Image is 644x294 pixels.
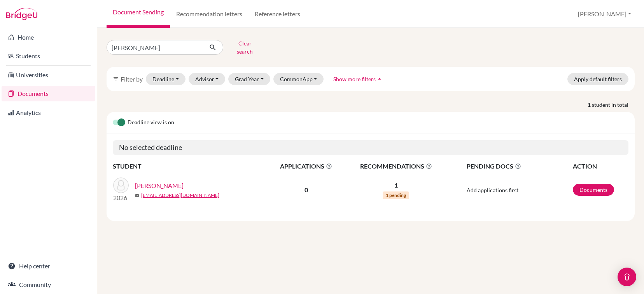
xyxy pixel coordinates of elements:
[269,162,344,171] span: APPLICATIONS
[113,193,129,202] p: 2026
[345,162,448,171] span: RECOMMENDATIONS
[592,101,635,109] span: student in total
[618,268,636,286] div: Open Intercom Messenger
[113,161,268,171] th: STUDENT
[2,48,95,64] a: Students
[567,73,628,85] button: Apply default filters
[135,181,184,190] a: [PERSON_NAME]
[333,76,376,82] span: Show more filters
[467,162,572,171] span: PENDING DOCS
[345,181,448,190] p: 1
[2,30,95,45] a: Home
[2,67,95,83] a: Universities
[574,7,635,21] button: [PERSON_NAME]
[327,73,390,85] button: Show more filtersarrow_drop_up
[572,161,628,171] th: ACTION
[128,118,174,127] span: Deadline view is on
[113,76,119,82] i: filter_list
[2,105,95,120] a: Analytics
[376,75,383,83] i: arrow_drop_up
[107,40,203,55] input: Find student by name...
[135,193,140,198] span: mail
[146,73,185,85] button: Deadline
[141,192,219,199] a: [EMAIL_ADDRESS][DOMAIN_NAME]
[189,73,226,85] button: Advisor
[273,73,324,85] button: CommonApp
[223,37,266,57] button: Clear search
[6,8,37,20] img: Bridge-U
[588,101,592,109] strong: 1
[113,140,628,155] h5: No selected deadline
[304,186,308,193] b: 0
[467,187,518,193] span: Add applications first
[2,258,95,274] a: Help center
[2,277,95,292] a: Community
[121,75,143,83] span: Filter by
[573,184,614,196] a: Documents
[113,177,129,193] img: Chaudhry, Kiruba
[228,73,270,85] button: Grad Year
[383,191,409,199] span: 1 pending
[2,86,95,101] a: Documents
